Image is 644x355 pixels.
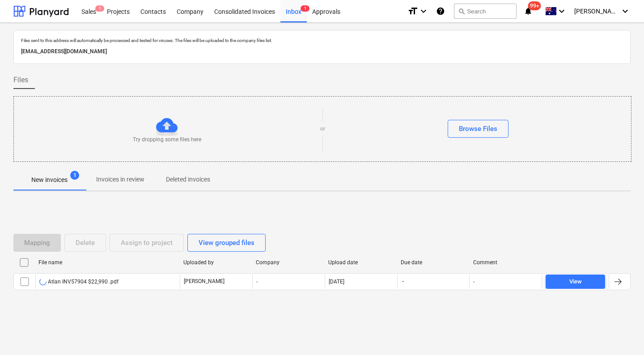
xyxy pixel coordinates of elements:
[187,234,266,252] button: View grouped files
[329,279,344,285] div: [DATE]
[70,171,79,180] span: 1
[473,279,475,285] div: -
[556,6,567,17] i: keyboard_arrow_down
[473,259,538,266] div: Comment
[13,75,28,85] span: Files
[13,96,631,162] div: Try dropping some files hereorBrowse Files
[401,278,405,285] span: -
[166,175,210,184] p: Deleted invoices
[401,259,466,266] div: Due date
[407,6,418,17] i: format_size
[199,237,254,249] div: View grouped files
[546,275,605,289] button: View
[31,175,68,185] p: New invoices
[620,6,631,17] i: keyboard_arrow_down
[569,277,582,287] div: View
[574,8,619,15] span: [PERSON_NAME]
[21,47,623,56] p: [EMAIL_ADDRESS][DOMAIN_NAME]
[39,278,119,285] div: Atlan INV57904 $22,990 .pdf
[436,6,445,17] i: Knowledge base
[459,123,497,135] div: Browse Files
[21,38,623,43] p: Files sent to this address will automatically be processed and tested for viruses. The files will...
[301,5,309,12] span: 1
[524,6,533,17] i: notifications
[418,6,429,17] i: keyboard_arrow_down
[328,259,394,266] div: Upload date
[458,8,465,15] span: search
[38,259,176,266] div: File name
[256,259,321,266] div: Company
[133,136,201,144] p: Try dropping some files here
[95,5,104,12] span: 1
[599,312,644,355] iframe: Chat Widget
[448,120,508,138] button: Browse Files
[96,175,144,184] p: Invoices in review
[252,275,325,289] div: -
[183,259,249,266] div: Uploaded by
[320,125,325,133] p: or
[184,278,225,285] p: [PERSON_NAME]
[528,1,541,10] span: 99+
[454,4,517,19] button: Search
[39,278,47,285] div: OCR in progress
